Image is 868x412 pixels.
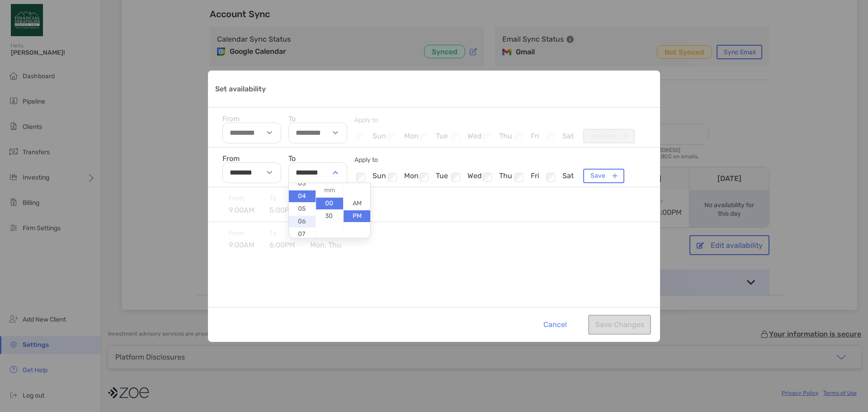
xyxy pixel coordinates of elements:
[208,71,660,342] div: Set availability
[344,198,370,209] li: AM
[481,171,513,183] li: thu
[267,171,272,174] img: select-arrow
[583,169,624,183] button: Save
[215,83,266,95] p: Set availability
[289,178,316,189] li: 03
[449,171,481,183] li: wed
[418,171,449,183] li: tue
[289,228,316,240] li: 07
[316,198,343,209] li: 00
[333,131,338,134] img: select-arrow
[544,171,576,183] li: sat
[289,190,316,202] li: 04
[386,171,418,183] li: mon
[354,171,386,183] li: sun
[536,315,574,335] button: Cancel
[316,210,343,222] li: 30
[289,203,316,215] li: 05
[222,155,281,162] label: From
[289,216,316,227] li: 06
[513,171,544,183] li: fri
[354,156,378,164] span: Apply to
[333,171,338,174] img: select-arrow
[344,210,370,222] li: PM
[267,131,272,134] img: select-arrow
[288,155,347,162] label: To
